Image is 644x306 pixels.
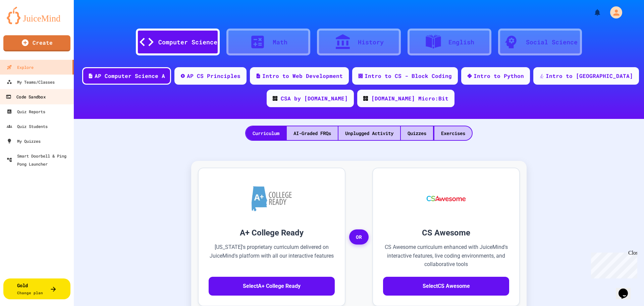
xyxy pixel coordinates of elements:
[546,72,633,80] div: Intro to [GEOGRAPHIC_DATA]
[365,72,452,80] div: Intro to CS - Block Coding
[209,243,335,269] p: [US_STATE]'s proprietary curriculum delivered on JuiceMind's platform with all our interactive fe...
[281,94,348,102] div: CSA by [DOMAIN_NAME]
[338,126,400,140] div: Unplugged Activity
[246,126,286,140] div: Curriculum
[17,282,43,296] div: Gold
[287,126,338,140] div: AI-Graded FRQs
[383,277,509,296] button: SelectCS Awesome
[588,250,637,278] iframe: chat widget
[6,93,45,101] div: Code Sandbox
[273,96,277,101] img: CODE_logo_RGB.png
[371,94,448,102] div: [DOMAIN_NAME] Micro:Bit
[448,38,474,47] div: English
[7,122,48,130] div: Quiz Students
[434,126,472,140] div: Exercises
[349,229,369,245] span: OR
[383,227,509,239] h3: CS Awesome
[7,137,41,145] div: My Quizzes
[383,243,509,269] p: CS Awesome curriculum enhanced with JuiceMind's interactive features, live coding environments, a...
[7,107,45,116] div: Quiz Reports
[252,186,292,211] img: A+ College Ready
[262,72,343,80] div: Intro to Web Development
[3,35,70,51] a: Create
[209,277,335,296] button: SelectA+ College Ready
[7,78,55,86] div: My Teams/Classes
[420,178,473,219] img: CS Awesome
[209,227,335,239] h3: A+ College Ready
[3,3,46,43] div: Chat with us now!Close
[616,279,637,299] iframe: chat widget
[187,72,240,80] div: AP CS Principles
[7,7,67,24] img: logo-orange.svg
[474,72,524,80] div: Intro to Python
[363,96,368,101] img: CODE_logo_RGB.png
[358,38,384,47] div: History
[581,7,603,18] div: My Notifications
[158,38,217,47] div: Computer Science
[273,38,287,47] div: Math
[17,290,43,295] span: Change plan
[7,63,34,71] div: Explore
[603,5,624,20] div: My Account
[7,152,71,168] div: Smart Doorbell & Ping Pong Launcher
[401,126,433,140] div: Quizzes
[95,72,165,80] div: AP Computer Science A
[3,278,70,299] button: GoldChange plan
[526,38,578,47] div: Social Science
